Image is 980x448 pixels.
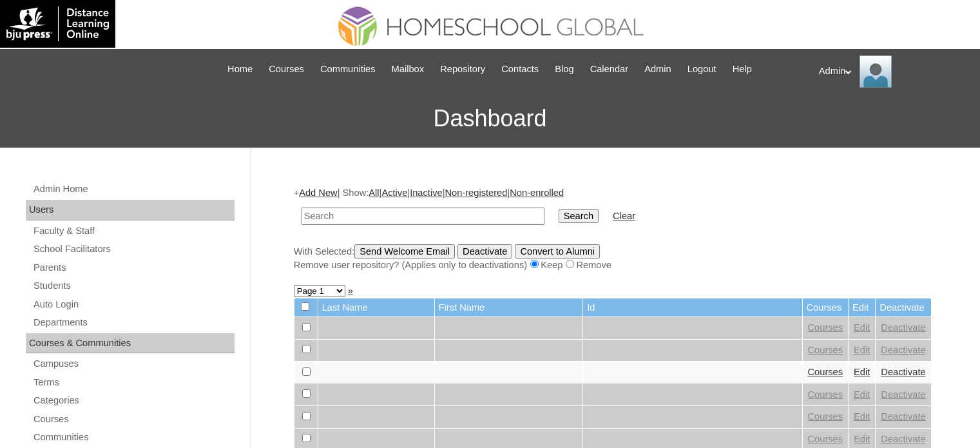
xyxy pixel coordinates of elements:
input: Send Welcome Email [354,244,455,258]
td: Deactivate [876,298,930,317]
a: Admin Home [32,181,235,197]
a: Add New [299,188,337,198]
a: Help [726,62,758,77]
input: Convert to Alumni [515,244,600,258]
a: Courses [808,345,843,355]
a: Parents [32,260,235,276]
a: Repository [434,62,492,77]
td: First Name [435,298,583,317]
td: Edit [849,298,875,317]
a: Deactivate [881,411,925,422]
a: Auto Login [32,297,235,313]
a: Courses [32,411,235,427]
img: logo-white.png [6,6,109,41]
a: Edit [854,367,870,377]
a: Courses [808,434,843,444]
a: Courses [808,367,843,377]
a: Terms [32,375,235,391]
a: Categories [32,393,235,409]
a: Deactivate [881,389,925,400]
a: Deactivate [881,367,925,377]
a: Courses [262,62,311,77]
td: Last Name [318,298,434,317]
a: School Facilitators [32,241,235,257]
input: Search [559,209,599,223]
a: Home [221,62,259,77]
input: Search [302,208,544,225]
a: Admin [638,62,678,77]
td: Id [583,298,802,317]
a: Edit [854,389,870,400]
h3: Dashboard [6,90,974,148]
a: Blog [548,62,580,77]
div: Remove user repository? (Applies only to deactivations) Keep Remove [294,258,932,272]
a: Communities [32,429,235,445]
div: Courses & Communities [26,333,235,354]
div: Users [26,200,235,220]
a: Communities [314,62,382,77]
img: Admin Homeschool Global [860,55,892,88]
span: Calendar [590,62,628,77]
a: » [348,286,353,296]
a: Edit [854,322,870,333]
span: Repository [440,62,485,77]
a: Edit [854,434,870,444]
span: Blog [555,62,573,77]
a: Campuses [32,356,235,372]
a: Edit [854,411,870,422]
a: Calendar [584,62,635,77]
td: Courses [803,298,849,317]
div: + | Show: | | | | [294,186,932,271]
a: Non-enrolled [510,188,564,198]
a: Logout [681,62,723,77]
span: Courses [269,62,304,77]
span: Logout [687,62,716,77]
a: Deactivate [881,434,925,444]
a: Inactive [410,188,443,198]
a: All [369,188,379,198]
a: Faculty & Staff [32,223,235,239]
a: Departments [32,315,235,331]
a: Mailbox [385,62,431,77]
div: With Selected: [294,244,932,272]
a: Deactivate [881,345,925,355]
a: Courses [808,411,843,422]
span: Contacts [501,62,539,77]
span: Communities [320,62,376,77]
a: Clear [613,211,635,221]
a: Students [32,278,235,294]
span: Admin [644,62,671,77]
a: Courses [808,389,843,400]
span: Home [227,62,253,77]
input: Deactivate [457,244,512,258]
span: Help [733,62,752,77]
a: Contacts [495,62,545,77]
a: Non-registered [445,188,507,198]
a: Edit [854,345,870,355]
a: Active [381,188,407,198]
div: Admin [819,55,967,88]
a: Courses [808,322,843,333]
a: Deactivate [881,322,925,333]
span: Mailbox [392,62,425,77]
